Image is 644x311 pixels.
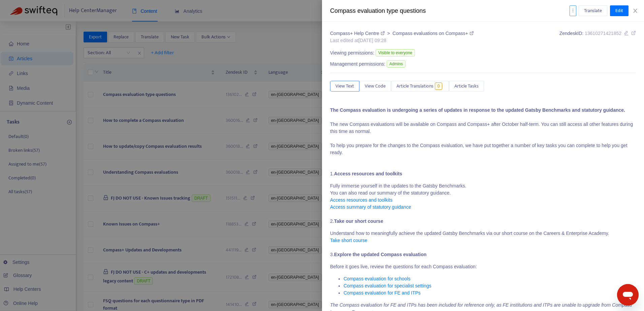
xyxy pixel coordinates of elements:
a: Access summary of statutory guidance [330,204,411,210]
p: The new Compass evaluations will be available on Compass and Compass+ after October half-term. Yo... [330,107,636,177]
span: Article Translations [396,82,433,90]
button: View Text [330,81,359,92]
a: Compass evaluation for specialist settings [344,283,431,288]
a: Compass evaluations on Compass+ [392,31,473,36]
span: View Text [335,82,354,90]
p: Before it goes live, review the questions for each Compass evaluation: [330,263,636,270]
strong: The Compass evaluation is undergoing a series of updates in response to the updated Gatsby Benchm... [330,107,625,113]
div: Zendesk ID: [559,30,636,44]
span: Article Tasks [454,82,479,90]
button: Edit [610,5,629,16]
a: Take short course [330,238,367,243]
p: Understand how to meaningfully achieve the updated Gatsby Benchmarks via our short course on the ... [330,230,636,258]
span: Visible to everyone [376,49,415,57]
strong: Access resources and toolkits [334,171,402,176]
button: Article Translations0 [391,81,449,92]
a: Compass+ Help Centre [330,31,386,36]
a: Access resources and toolkits [330,197,392,203]
button: Close [631,8,640,14]
a: Compass evaluation for FE and ITPs [344,290,421,296]
span: 13610271421852 [585,31,621,36]
a: Compass evaluation for schools [344,276,410,281]
div: > [330,30,474,37]
span: more [571,8,575,13]
strong: Explore the updated Compass evaluation [334,252,427,257]
span: 0 [435,82,443,90]
button: Article Tasks [449,81,484,92]
iframe: Button to launch messaging window [617,284,639,306]
p: Fully immerse yourself in the updates to the Gatsby Benchmarks. You can also read our summary of ... [330,182,636,225]
div: Last edited at [DATE] 09:28 [330,37,474,44]
span: Translate [584,7,602,14]
span: Management permissions: [330,61,385,68]
span: Edit [615,7,623,14]
div: Compass evaluation type questions [330,6,570,15]
span: Admins [387,60,406,68]
span: Viewing permissions: [330,49,374,57]
button: more [570,5,576,16]
span: close [633,8,638,13]
button: View Code [359,81,391,92]
span: View Code [365,82,386,90]
button: Translate [579,5,607,16]
strong: Take our short course [334,218,383,224]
